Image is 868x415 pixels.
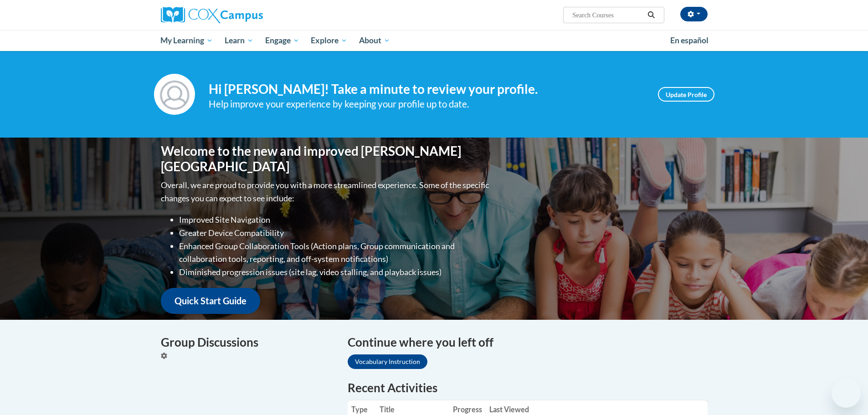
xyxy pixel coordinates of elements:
a: Cox Campus [161,7,334,23]
input: Search Courses [571,10,644,20]
li: Diminished progression issues (site lag, video stalling, and playback issues) [179,266,491,279]
span: Engage [265,35,299,46]
span: Learn [225,35,253,46]
span: En español [670,36,709,45]
li: Enhanced Group Collaboration Tools (Action plans, Group communication and collaboration tools, re... [179,240,491,266]
h1: Welcome to the new and improved [PERSON_NAME][GEOGRAPHIC_DATA] [161,143,491,174]
div: Help improve your experience by keeping your profile up to date. [209,97,644,112]
li: Greater Device Compatibility [179,226,491,240]
h4: Group Discussions [161,333,334,351]
span: My Learning [160,35,213,46]
a: Quick Start Guide [161,288,260,314]
a: En español [664,31,714,50]
span: Explore [311,35,347,46]
button: Account Settings [680,7,708,21]
div: Main menu [147,30,721,51]
img: Cox Campus [161,7,263,23]
iframe: Button to launch messaging window [832,379,861,408]
p: Overall, we are proud to provide you with a more streamlined experience. Some of the specific cha... [161,179,491,205]
a: Update Profile [658,87,714,102]
span: About [359,35,390,46]
li: Improved Site Navigation [179,213,491,226]
a: Engage [259,30,305,51]
a: Explore [305,30,353,51]
h1: Recent Activities [348,379,708,396]
a: My Learning [155,30,219,51]
h4: Continue where you left off [348,333,708,351]
a: About [353,30,396,51]
a: Vocabulary Instruction [348,354,427,369]
img: Profile Image [154,74,195,115]
a: Learn [219,30,259,51]
h4: Hi [PERSON_NAME]! Take a minute to review your profile. [209,82,644,97]
button: Search [644,10,658,20]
